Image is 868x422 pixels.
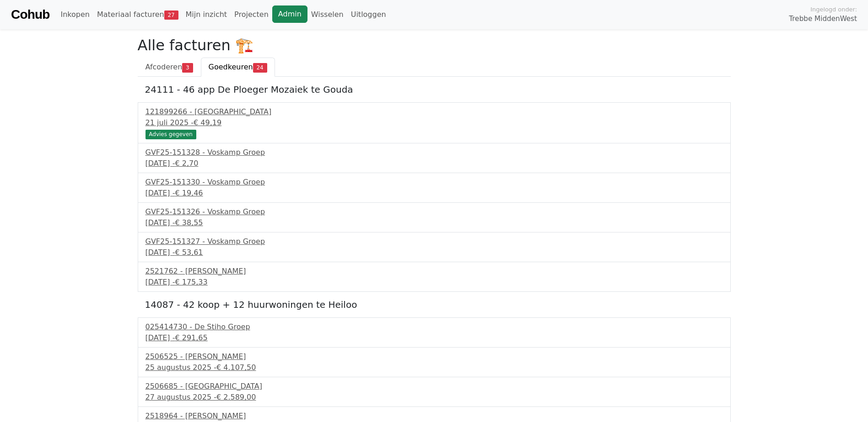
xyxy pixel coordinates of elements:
[146,217,723,228] div: [DATE] -
[231,5,272,24] a: Projecten
[146,392,723,403] div: 27 augustus 2025 -
[216,363,256,372] span: € 4.107,50
[146,351,723,373] a: 2506525 - [PERSON_NAME]25 augustus 2025 -€ 4.107,50
[175,189,203,197] span: € 19,46
[146,332,723,343] div: [DATE] -
[182,5,231,24] a: Mijn inzicht
[138,58,201,77] a: Afcoderen3
[146,381,723,403] a: 2506685 - [GEOGRAPHIC_DATA]27 augustus 2025 -€ 2.589,00
[146,277,723,288] div: [DATE] -
[146,322,723,332] div: 025414730 - De Stiho Groep
[145,84,723,95] h5: 24111 - 46 app De Ploeger Mozaiek te Gouda
[146,63,183,71] span: Afcoderen
[194,118,221,127] span: € 49,19
[146,177,723,188] div: GVF25-151330 - Voskamp Groep
[146,411,723,422] div: 2518964 - [PERSON_NAME]
[146,188,723,199] div: [DATE] -
[175,248,203,257] span: € 53,61
[272,5,307,23] a: Admin
[146,247,723,258] div: [DATE] -
[145,299,723,310] h5: 14087 - 42 koop + 12 huurwoningen te Heiloo
[146,206,723,217] div: GVF25-151326 - Voskamp Groep
[146,362,723,373] div: 25 augustus 2025 -
[307,5,347,24] a: Wisselen
[146,266,723,277] div: 2521762 - [PERSON_NAME]
[146,177,723,199] a: GVF25-151330 - Voskamp Groep[DATE] -€ 19,46
[146,236,723,258] a: GVF25-151327 - Voskamp Groep[DATE] -€ 53,61
[146,351,723,362] div: 2506525 - [PERSON_NAME]
[789,14,857,24] span: Trebbe MiddenWest
[57,5,93,24] a: Inkopen
[93,5,182,24] a: Materiaal facturen27
[146,147,723,169] a: GVF25-151328 - Voskamp Groep[DATE] -€ 2,70
[175,159,198,168] span: € 2,70
[146,236,723,247] div: GVF25-151327 - Voskamp Groep
[11,4,49,26] a: Cohub
[164,11,178,20] span: 27
[138,37,731,54] h2: Alle facturen 🏗️
[253,63,267,72] span: 24
[146,106,723,138] a: 121899266 - [GEOGRAPHIC_DATA]21 juli 2025 -€ 49,19 Advies gegeven
[810,5,857,14] span: Ingelogd onder:
[347,5,390,24] a: Uitloggen
[201,58,275,77] a: Goedkeuren24
[182,63,193,72] span: 3
[209,63,253,71] span: Goedkeuren
[175,218,203,227] span: € 38,55
[146,322,723,343] a: 025414730 - De Stiho Groep[DATE] -€ 291,65
[146,158,723,169] div: [DATE] -
[146,130,196,139] div: Advies gegeven
[146,381,723,392] div: 2506685 - [GEOGRAPHIC_DATA]
[146,117,723,128] div: 21 juli 2025 -
[146,147,723,158] div: GVF25-151328 - Voskamp Groep
[146,266,723,288] a: 2521762 - [PERSON_NAME][DATE] -€ 175,33
[216,393,256,401] span: € 2.589,00
[175,333,207,342] span: € 291,65
[175,278,207,286] span: € 175,33
[146,206,723,228] a: GVF25-151326 - Voskamp Groep[DATE] -€ 38,55
[146,106,723,117] div: 121899266 - [GEOGRAPHIC_DATA]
